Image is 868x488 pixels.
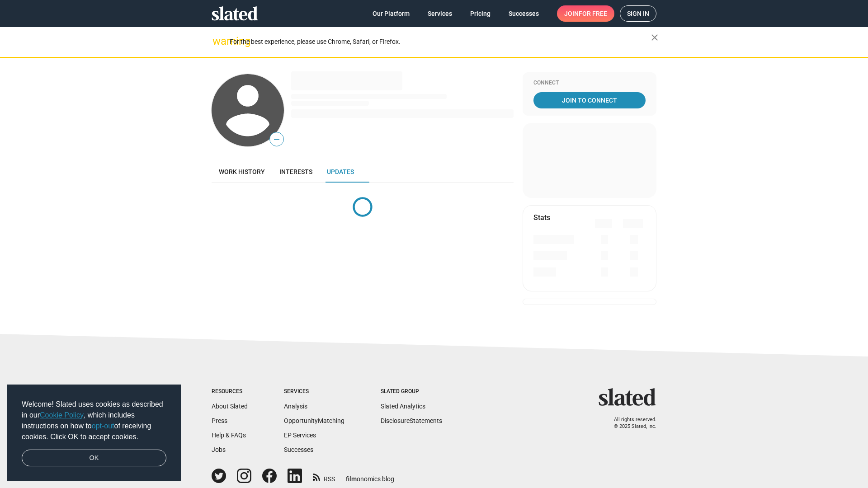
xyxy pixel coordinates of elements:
mat-icon: warning [212,36,223,47]
span: Our Platform [373,5,410,22]
span: Services [428,5,452,22]
span: Join [564,5,607,22]
a: EP Services [284,432,316,439]
span: Interests [279,168,312,175]
span: Pricing [470,5,491,22]
a: Our Platform [365,5,417,22]
mat-icon: close [649,32,660,43]
a: dismiss cookie message [22,450,166,467]
a: Pricing [463,5,498,22]
a: Help & FAQs [212,432,246,439]
span: Join To Connect [535,92,644,108]
span: Successes [509,5,539,22]
span: Welcome! Slated uses cookies as described in our , which includes instructions on how to of recei... [22,399,166,442]
a: Updates [320,161,361,183]
a: filmonomics blog [346,468,394,483]
a: Slated Analytics [381,403,425,410]
a: Joinfor free [557,5,614,22]
span: — [270,134,283,145]
p: All rights reserved. © 2025 Slated, Inc. [604,417,656,430]
a: Services [420,5,459,22]
mat-card-title: Stats [533,213,550,222]
a: Interests [272,161,320,183]
div: cookieconsent [7,385,181,481]
a: Work history [212,161,272,183]
a: Analysis [284,403,307,410]
a: RSS [313,469,335,483]
a: Join To Connect [533,92,646,108]
a: opt-out [92,422,114,430]
a: Successes [501,5,546,22]
a: Sign in [620,5,656,22]
span: Updates [327,168,354,175]
div: For the best experience, please use Chrome, Safari, or Firefox. [230,36,651,48]
span: Sign in [627,6,649,21]
div: Resources [212,388,248,395]
span: for free [579,5,607,22]
a: About Slated [212,403,248,410]
div: Services [284,388,344,395]
a: Successes [284,446,313,453]
a: Jobs [212,446,226,453]
span: Work history [219,168,265,175]
a: Cookie Policy [40,411,84,419]
a: Press [212,417,227,424]
div: Slated Group [381,388,442,395]
span: film [346,475,357,483]
a: OpportunityMatching [284,417,344,424]
a: DisclosureStatements [381,417,442,424]
div: Connect [533,80,646,87]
